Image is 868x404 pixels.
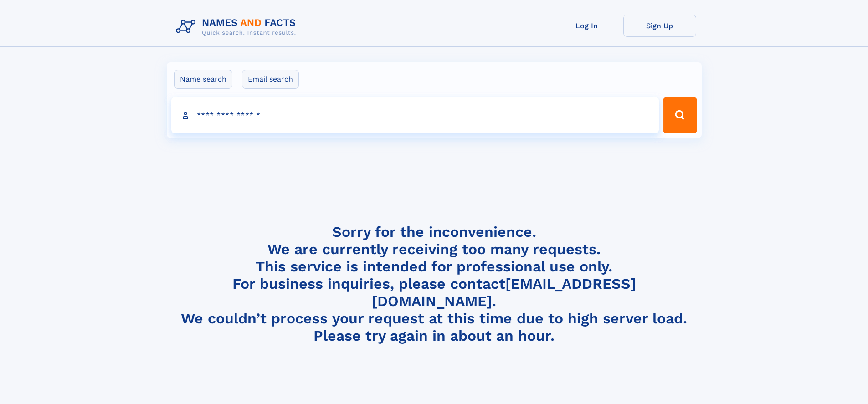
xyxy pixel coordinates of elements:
[663,97,697,133] button: Search Button
[172,15,303,39] img: Logo Names and Facts
[242,70,299,89] label: Email search
[372,275,636,310] a: [EMAIL_ADDRESS][DOMAIN_NAME]
[550,15,623,37] a: Log In
[171,97,659,133] input: search input
[174,70,232,89] label: Name search
[172,223,696,345] h4: Sorry for the inconvenience. We are currently receiving too many requests. This service is intend...
[623,15,696,37] a: Sign Up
